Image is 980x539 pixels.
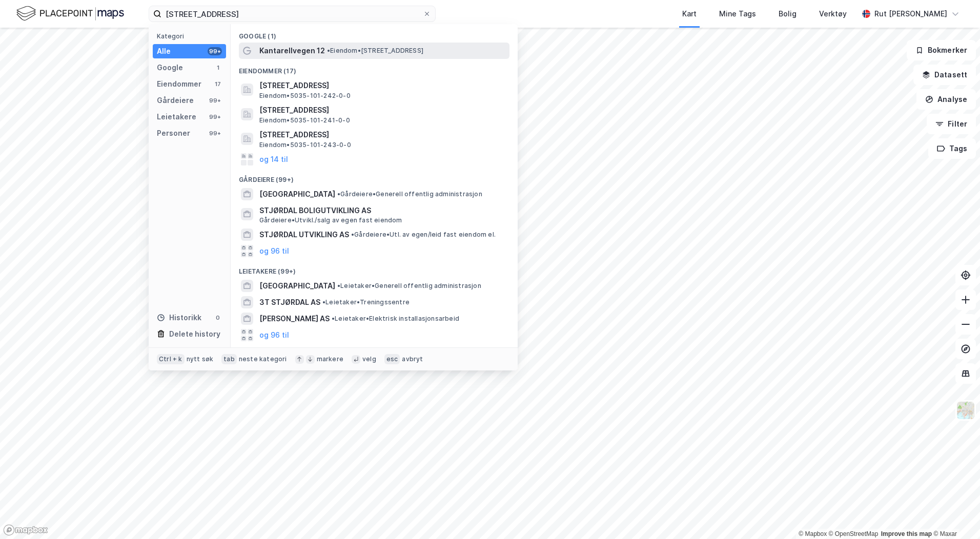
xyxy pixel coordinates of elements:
[384,354,400,364] div: esc
[259,329,289,341] button: og 96 til
[719,8,756,20] div: Mine Tags
[161,6,423,22] input: Søk på adresse, matrikkel, gårdeiere, leietakere eller personer
[259,153,288,165] button: og 14 til
[402,355,423,363] div: avbryt
[214,64,222,72] div: 1
[322,298,325,306] span: •
[259,296,320,308] span: 3T STJØRDAL AS
[927,114,976,134] button: Filter
[259,92,351,100] span: Eiendom • 5035-101-242-0-0
[337,190,340,198] span: •
[157,78,201,90] div: Eiendommer
[351,231,354,238] span: •
[259,280,335,292] span: [GEOGRAPHIC_DATA]
[157,61,183,74] div: Google
[259,245,289,257] button: og 96 til
[682,8,697,20] div: Kart
[317,355,343,363] div: markere
[3,524,48,536] a: Mapbox homepage
[929,490,980,539] div: Kontrollprogram for chat
[187,355,214,363] div: nytt søk
[239,355,287,363] div: neste kategori
[327,47,330,54] span: •
[259,104,505,116] span: [STREET_ADDRESS]
[214,80,222,88] div: 17
[169,328,220,340] div: Delete history
[157,94,194,107] div: Gårdeiere
[231,168,518,186] div: Gårdeiere (99+)
[259,116,350,125] span: Eiendom • 5035-101-241-0-0
[259,229,349,241] span: STJØRDAL UTVIKLING AS
[157,127,190,139] div: Personer
[881,530,932,537] a: Improve this map
[799,530,827,537] a: Mapbox
[214,314,222,322] div: 0
[351,231,496,239] span: Gårdeiere • Utl. av egen/leid fast eiendom el.
[208,113,222,121] div: 99+
[231,59,518,77] div: Eiendommer (17)
[956,401,975,420] img: Z
[259,79,505,92] span: [STREET_ADDRESS]
[208,96,222,105] div: 99+
[259,45,325,57] span: Kantarellvegen 12
[928,138,976,159] button: Tags
[779,8,797,20] div: Bolig
[907,40,976,60] button: Bokmerker
[208,47,222,55] div: 99+
[362,355,376,363] div: velg
[259,204,505,217] span: STJØRDAL BOLIGUTVIKLING AS
[259,188,335,200] span: [GEOGRAPHIC_DATA]
[913,65,976,85] button: Datasett
[16,5,124,23] img: logo.f888ab2527a4732fd821a326f86c7f29.svg
[221,354,237,364] div: tab
[157,32,226,40] div: Kategori
[332,315,459,323] span: Leietaker • Elektrisk installasjonsarbeid
[322,298,410,306] span: Leietaker • Treningssentre
[231,24,518,43] div: Google (1)
[916,89,976,110] button: Analyse
[259,216,402,224] span: Gårdeiere • Utvikl./salg av egen fast eiendom
[157,354,185,364] div: Ctrl + k
[337,190,482,198] span: Gårdeiere • Generell offentlig administrasjon
[327,47,423,55] span: Eiendom • [STREET_ADDRESS]
[829,530,879,537] a: OpenStreetMap
[208,129,222,137] div: 99+
[157,312,201,324] div: Historikk
[819,8,847,20] div: Verktøy
[259,129,505,141] span: [STREET_ADDRESS]
[231,259,518,278] div: Leietakere (99+)
[332,315,335,322] span: •
[157,45,171,57] div: Alle
[337,282,481,290] span: Leietaker • Generell offentlig administrasjon
[157,111,196,123] div: Leietakere
[231,343,518,362] div: Personer (99+)
[259,313,330,325] span: [PERSON_NAME] AS
[874,8,947,20] div: Rut [PERSON_NAME]
[929,490,980,539] iframe: Chat Widget
[337,282,340,289] span: •
[259,141,351,149] span: Eiendom • 5035-101-243-0-0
